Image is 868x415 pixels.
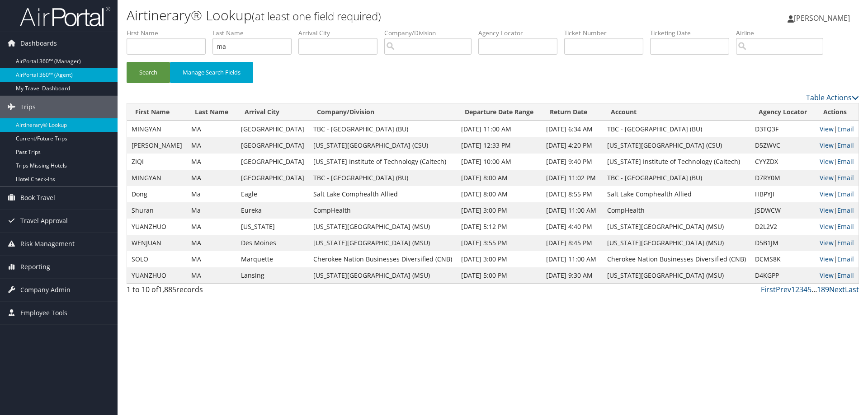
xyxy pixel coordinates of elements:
[187,186,236,202] td: Ma
[457,103,542,121] th: Departure Date Range: activate to sort column ascending
[542,121,603,137] td: [DATE] 6:34 AM
[845,284,859,294] a: Last
[799,284,803,294] a: 3
[820,255,834,263] a: View
[309,186,457,202] td: Salt Lake Comphealth Allied
[815,154,859,170] td: |
[603,137,750,154] td: [US_STATE][GEOGRAPHIC_DATA] (CSU)
[817,284,829,294] a: 189
[457,137,542,154] td: [DATE] 12:33 PM
[236,251,309,267] td: Marquette
[820,206,834,214] a: View
[820,157,834,166] a: View
[788,5,859,32] a: [PERSON_NAME]
[811,284,817,294] span: …
[187,121,236,137] td: MA
[187,137,236,154] td: MA
[837,190,854,198] a: Email
[829,284,845,294] a: Next
[750,103,815,121] th: Agency Locator: activate to sort column ascending
[457,202,542,219] td: [DATE] 3:00 PM
[542,137,603,154] td: [DATE] 4:20 PM
[127,251,187,267] td: SOLO
[820,141,834,149] a: View
[170,62,253,83] button: Manage Search Fields
[837,271,854,280] a: Email
[236,267,309,284] td: Lansing
[236,219,309,235] td: [US_STATE]
[837,222,854,231] a: Email
[542,103,603,121] th: Return Date: activate to sort column ascending
[187,202,236,219] td: Ma
[187,235,236,251] td: MA
[603,121,750,137] td: TBC - [GEOGRAPHIC_DATA] (BU)
[127,103,187,121] th: First Name: activate to sort column ascending
[127,121,187,137] td: MINGYAN
[236,103,309,121] th: Arrival City: activate to sort column ascending
[542,186,603,202] td: [DATE] 8:55 PM
[815,137,859,154] td: |
[820,222,834,231] a: View
[127,219,187,235] td: YUANZHUO
[457,170,542,186] td: [DATE] 8:00 AM
[815,202,859,219] td: |
[20,210,68,232] span: Travel Approval
[795,284,799,294] a: 2
[603,170,750,186] td: TBC - [GEOGRAPHIC_DATA] (BU)
[603,154,750,170] td: [US_STATE] Institute of Technology (Caltech)
[750,154,815,170] td: CYYZDX
[309,202,457,219] td: CompHealth
[127,235,187,251] td: WENJUAN
[750,137,815,154] td: D5ZWVC
[236,154,309,170] td: [GEOGRAPHIC_DATA]
[815,103,859,121] th: Actions
[20,187,55,209] span: Book Travel
[542,235,603,251] td: [DATE] 8:45 PM
[776,284,791,294] a: Prev
[236,235,309,251] td: Des Moines
[187,267,236,284] td: MA
[478,28,564,37] label: Agency Locator
[820,190,834,198] a: View
[127,137,187,154] td: [PERSON_NAME]
[750,170,815,186] td: D7RY0M
[236,137,309,154] td: [GEOGRAPHIC_DATA]
[309,267,457,284] td: [US_STATE][GEOGRAPHIC_DATA] (MSU)
[127,186,187,202] td: Dong
[457,219,542,235] td: [DATE] 5:12 PM
[542,202,603,219] td: [DATE] 11:00 AM
[127,170,187,186] td: MINGYAN
[127,28,212,37] label: First Name
[794,13,850,23] span: [PERSON_NAME]
[603,251,750,267] td: Cherokee Nation Businesses Diversified (CNB)
[820,271,834,280] a: View
[127,6,615,25] h1: Airtinerary® Lookup
[187,103,236,121] th: Last Name: activate to sort column ascending
[603,235,750,251] td: [US_STATE][GEOGRAPHIC_DATA] (MSU)
[127,202,187,219] td: Shuran
[457,251,542,267] td: [DATE] 3:00 PM
[127,267,187,284] td: YUANZHUO
[820,238,834,247] a: View
[236,202,309,219] td: Eureka
[20,96,36,118] span: Trips
[309,154,457,170] td: [US_STATE] Institute of Technology (Caltech)
[457,235,542,251] td: [DATE] 3:55 PM
[820,125,834,133] a: View
[20,233,75,255] span: Risk Management
[750,267,815,284] td: D4KGPP
[212,28,298,37] label: Last Name
[736,28,830,37] label: Airline
[564,28,650,37] label: Ticket Number
[837,206,854,214] a: Email
[750,202,815,219] td: JSDWCW
[309,137,457,154] td: [US_STATE][GEOGRAPHIC_DATA] (CSU)
[761,284,776,294] a: First
[309,219,457,235] td: [US_STATE][GEOGRAPHIC_DATA] (MSU)
[309,170,457,186] td: TBC - [GEOGRAPHIC_DATA] (BU)
[457,267,542,284] td: [DATE] 5:00 PM
[750,186,815,202] td: HBPYJI
[603,267,750,284] td: [US_STATE][GEOGRAPHIC_DATA] (MSU)
[837,238,854,247] a: Email
[20,279,71,301] span: Company Admin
